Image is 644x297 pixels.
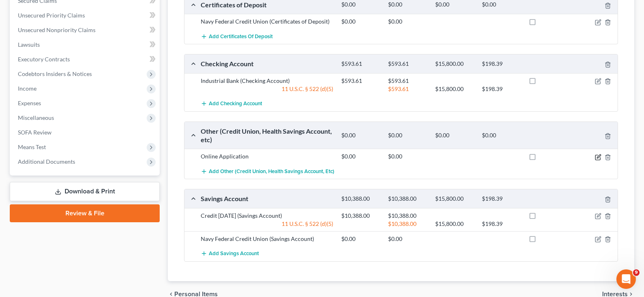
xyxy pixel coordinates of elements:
[197,127,337,144] div: Other (Credit Union, Health Savings Account, etc)
[478,132,525,139] div: $0.00
[18,85,37,92] span: Income
[384,235,431,243] div: $0.00
[197,220,337,228] div: 11 U.S.C. § 522 (d)(5)
[384,17,431,26] div: $0.00
[11,37,160,52] a: Lawsuits
[201,29,273,44] button: Add Certificates of Deposit
[337,60,384,68] div: $593.61
[197,152,337,160] div: Online Application
[197,59,337,68] div: Checking Account
[197,77,337,85] div: Industrial Bank (Checking Account)
[431,85,478,93] div: $15,800.00
[201,246,259,261] button: Add Savings Account
[18,158,75,165] span: Additional Documents
[18,70,92,77] span: Codebtors Insiders & Notices
[478,1,525,9] div: $0.00
[431,195,478,203] div: $15,800.00
[337,152,384,160] div: $0.00
[18,12,85,19] span: Unsecured Priority Claims
[633,269,640,276] span: 9
[431,1,478,9] div: $0.00
[197,212,337,220] div: Credit [DATE] (Savings Account)
[478,220,525,228] div: $198.39
[431,60,478,68] div: $15,800.00
[197,85,337,93] div: 11 U.S.C. § 522 (d)(5)
[18,41,40,48] span: Lawsuits
[209,251,259,257] span: Add Savings Account
[11,125,160,140] a: SOFA Review
[337,17,384,26] div: $0.00
[209,101,262,107] span: Add Checking Account
[431,132,478,139] div: $0.00
[384,195,431,203] div: $10,388.00
[197,194,337,203] div: Savings Account
[337,132,384,139] div: $0.00
[18,114,54,121] span: Miscellaneous
[197,17,337,26] div: Navy Federal Credit Union (Certificates of Deposit)
[616,269,636,289] iframe: Intercom live chat
[478,195,525,203] div: $198.39
[384,132,431,139] div: $0.00
[337,235,384,243] div: $0.00
[10,204,160,222] a: Review & File
[11,23,160,37] a: Unsecured Nonpriority Claims
[209,33,273,40] span: Add Certificates of Deposit
[478,85,525,93] div: $198.39
[201,164,334,179] button: Add Other (Credit Union, Health Savings Account, etc)
[18,143,46,150] span: Means Test
[11,8,160,23] a: Unsecured Priority Claims
[197,0,337,9] div: Certificates of Deposit
[384,85,431,93] div: $593.61
[11,52,160,67] a: Executory Contracts
[337,195,384,203] div: $10,388.00
[384,212,431,220] div: $10,388.00
[384,152,431,160] div: $0.00
[197,235,337,243] div: Navy Federal Credit Union (Savings Account)
[18,100,41,106] span: Expenses
[384,1,431,9] div: $0.00
[478,60,525,68] div: $198.39
[337,1,384,9] div: $0.00
[337,77,384,85] div: $593.61
[209,168,334,175] span: Add Other (Credit Union, Health Savings Account, etc)
[384,60,431,68] div: $593.61
[384,77,431,85] div: $593.61
[431,220,478,228] div: $15,800.00
[201,96,262,111] button: Add Checking Account
[18,26,95,33] span: Unsecured Nonpriority Claims
[10,182,160,201] a: Download & Print
[384,220,431,228] div: $10,388.00
[337,212,384,220] div: $10,388.00
[18,129,52,136] span: SOFA Review
[18,56,70,63] span: Executory Contracts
